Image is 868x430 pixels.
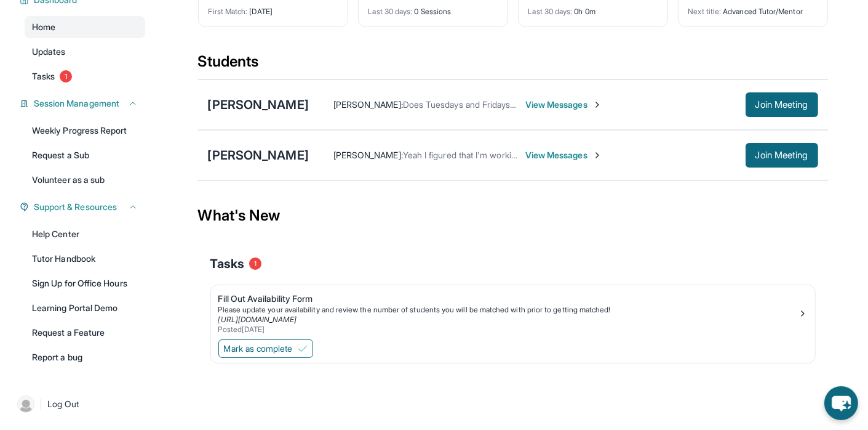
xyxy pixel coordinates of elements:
div: [PERSON_NAME] [208,147,309,164]
img: user-img [17,396,34,413]
a: Report a bug [25,346,145,368]
div: Please update your availability and review the number of students you will be matched with prior ... [218,305,798,315]
span: 1 [60,70,72,83]
span: 1 [249,258,261,270]
span: Join Meeting [755,152,808,159]
button: Join Meeting [746,92,818,117]
span: Session Management [34,97,119,110]
span: View Messages [525,149,602,161]
span: [PERSON_NAME] : [333,150,403,160]
button: Support & Resources [29,201,138,213]
span: Tasks [32,70,55,83]
img: Chevron-Right [592,100,602,110]
span: View Messages [525,99,602,111]
span: Log Out [47,398,79,410]
img: Chevron-Right [592,150,602,160]
div: Fill Out Availability Form [218,293,798,305]
a: Fill Out Availability FormPlease update your availability and review the number of students you w... [211,285,815,337]
button: Join Meeting [746,143,818,168]
span: [PERSON_NAME] : [333,99,403,110]
a: Request a Feature [25,322,145,344]
button: Mark as complete [218,339,313,358]
button: Session Management [29,97,138,110]
div: Posted [DATE] [218,325,798,335]
div: What's New [198,189,828,243]
span: Mark as complete [224,343,293,355]
span: Join Meeting [755,101,808,108]
span: Home [32,21,55,33]
span: Next title : [688,7,722,16]
a: Help Center [25,223,145,245]
span: Updates [32,46,66,58]
a: Request a Sub [25,144,145,166]
span: First Match : [209,7,248,16]
span: Support & Resources [34,201,117,213]
a: Weekly Progress Report [25,120,145,142]
div: Students [198,52,828,79]
span: Last 30 days : [528,7,573,16]
a: |Log Out [12,391,145,418]
a: Tutor Handbook [25,248,145,270]
span: Tasks [210,255,244,272]
a: Sign Up for Office Hours [25,272,145,294]
button: chat-button [824,386,858,420]
span: Last 30 days : [368,7,413,16]
span: Does Tuesdays and Fridays 4 pm work for you [403,99,585,110]
a: Volunteer as a sub [25,169,145,191]
a: Home [25,16,145,38]
div: [PERSON_NAME] [208,96,309,113]
a: [URL][DOMAIN_NAME] [218,315,297,324]
a: Learning Portal Demo [25,297,145,319]
a: Tasks1 [25,65,145,87]
a: Updates [25,41,145,63]
img: Mark as complete [298,344,308,354]
span: | [39,397,42,412]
